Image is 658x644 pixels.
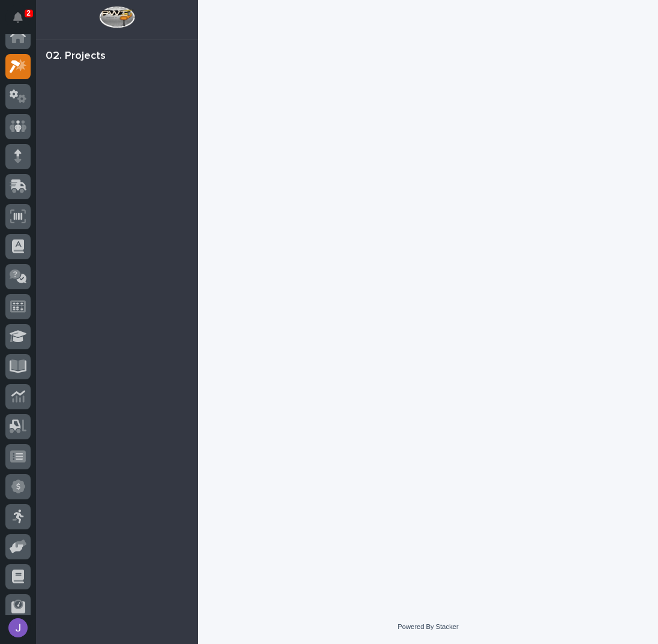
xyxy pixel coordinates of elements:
[46,50,106,63] div: 02. Projects
[5,5,31,30] button: Notifications
[15,12,31,31] div: Notifications2
[5,615,31,640] button: users-avatar
[26,9,31,17] p: 2
[397,623,458,630] a: Powered By Stacker
[99,6,134,28] img: Workspace Logo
